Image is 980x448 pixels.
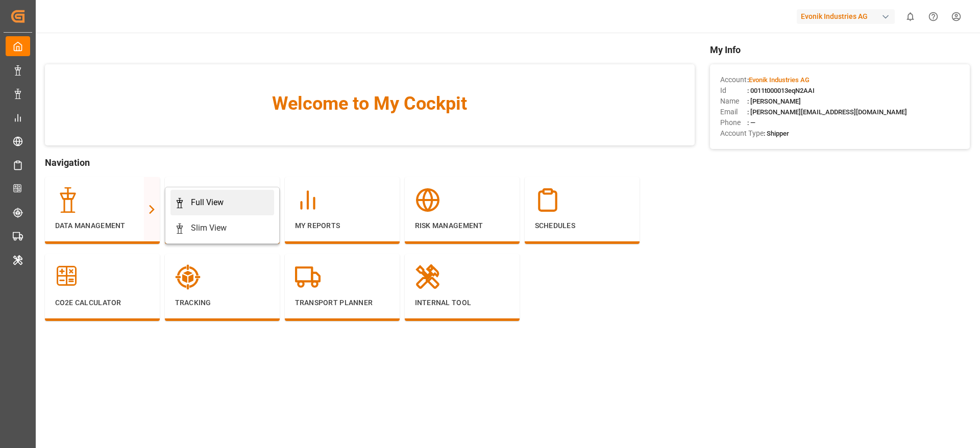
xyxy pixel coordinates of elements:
span: : — [747,119,755,127]
span: : [PERSON_NAME] [747,97,801,105]
span: Email [720,107,747,117]
button: Evonik Industries AG [797,7,899,26]
span: Phone [720,117,747,128]
p: Tracking [175,297,269,308]
button: Help Center [922,5,945,28]
span: : [PERSON_NAME][EMAIL_ADDRESS][DOMAIN_NAME] [747,108,907,116]
div: Slim View [191,222,227,234]
span: : 0011t000013eqN2AAI [747,87,815,94]
a: Full View [170,190,274,215]
p: Transport Planner [295,297,389,308]
span: Name [720,96,747,107]
span: Evonik Industries AG [749,76,810,84]
div: Full View [191,196,224,209]
p: Internal Tool [415,297,509,308]
span: My Info [710,43,970,57]
span: : Shipper [764,130,789,137]
span: Navigation [45,156,695,169]
a: Slim View [170,215,274,241]
span: : [747,76,810,84]
span: Id [720,85,747,96]
p: My Reports [295,220,389,231]
span: Account Type [720,128,764,139]
p: Schedules [535,220,629,231]
span: Account [720,74,747,85]
p: Data Management [55,220,150,231]
span: Welcome to My Cockpit [65,90,674,117]
div: Evonik Industries AG [797,9,895,24]
p: Risk Management [415,220,509,231]
p: CO2e Calculator [55,297,150,308]
button: show 0 new notifications [899,5,922,28]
